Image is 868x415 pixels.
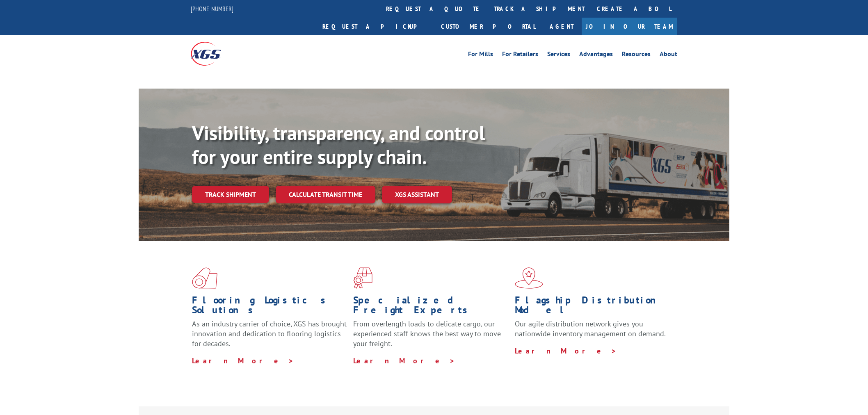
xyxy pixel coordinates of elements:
[468,51,493,60] a: For Mills
[192,295,347,319] h1: Flooring Logistics Solutions
[353,267,372,289] img: xgs-icon-focused-on-flooring-red
[515,346,617,356] a: Learn More >
[435,18,541,35] a: Customer Portal
[515,267,543,289] img: xgs-icon-flagship-distribution-model-red
[541,18,582,35] a: Agent
[192,319,347,348] span: As an industry carrier of choice, XGS has brought innovation and dedication to flooring logistics...
[582,18,677,35] a: Join Our Team
[191,5,233,13] a: [PHONE_NUMBER]
[547,51,570,60] a: Services
[276,186,375,203] a: Calculate transit time
[192,186,269,203] a: Track shipment
[660,51,677,60] a: About
[382,186,452,203] a: XGS ASSISTANT
[192,356,294,365] a: Learn More >
[502,51,538,60] a: For Retailers
[515,319,666,338] span: Our agile distribution network gives you nationwide inventory management on demand.
[192,267,217,289] img: xgs-icon-total-supply-chain-intelligence-red
[316,18,435,35] a: Request a pickup
[353,295,508,319] h1: Specialized Freight Experts
[353,356,455,365] a: Learn More >
[192,120,485,169] b: Visibility, transparency, and control for your entire supply chain.
[579,51,613,60] a: Advantages
[515,295,670,319] h1: Flagship Distribution Model
[622,51,651,60] a: Resources
[353,319,508,356] p: From overlength loads to delicate cargo, our experienced staff knows the best way to move your fr...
